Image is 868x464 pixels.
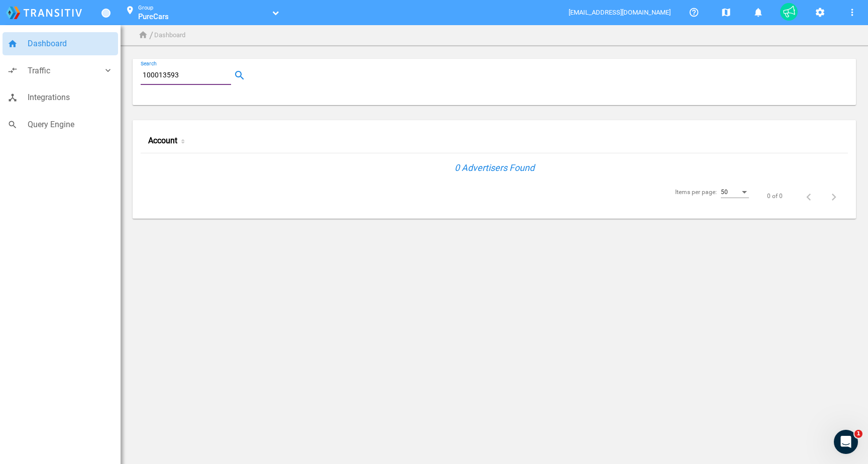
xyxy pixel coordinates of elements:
span: 1 [854,430,862,438]
div: Items per page: [675,188,717,197]
span: [EMAIL_ADDRESS][DOMAIN_NAME] [569,9,672,16]
iframe: Intercom live chat [834,430,858,454]
i: compare_arrows [8,65,18,75]
mat-icon: more_vert [846,7,858,19]
mat-icon: notifications [752,7,764,19]
span: 50 [721,189,728,196]
i: device_hub [8,92,18,103]
span: Integrations [28,91,113,104]
i: home [138,30,148,40]
a: compare_arrowsTraffickeyboard_arrow_down [3,59,118,82]
button: More [842,2,862,22]
span: Dashboard [28,37,113,50]
button: Previous page [799,187,819,207]
mat-icon: map [720,7,732,19]
div: 0 of 0 [767,192,783,201]
a: searchQuery Engine [3,113,118,136]
h4: 0 Advertisers Found [157,161,832,174]
span: PureCars [138,12,169,21]
img: logo [6,7,82,19]
li: Dashboard [154,30,185,41]
span: Traffic [28,64,103,77]
i: keyboard_arrow_down [103,65,113,75]
a: device_hubIntegrations [3,86,118,109]
a: homeDashboard [3,32,118,55]
small: Group [138,5,153,11]
mat-select: Items per page: [721,189,749,196]
button: Next page [824,187,844,207]
a: Toggle Menu [101,9,111,18]
i: search [8,120,18,130]
i: home [8,39,18,49]
mat-icon: help_outline [688,7,700,19]
div: Account [141,128,317,153]
mat-icon: location_on [124,6,136,18]
li: / [149,27,153,43]
mat-icon: settings [814,7,826,19]
span: Query Engine [28,118,113,131]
